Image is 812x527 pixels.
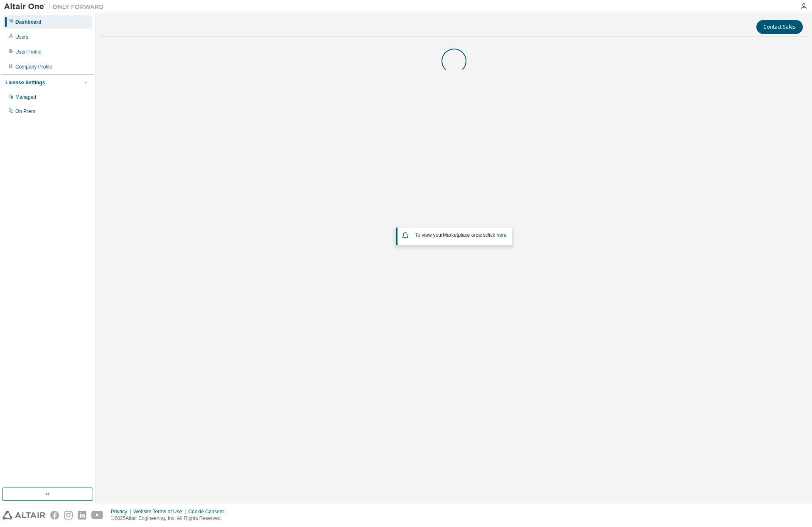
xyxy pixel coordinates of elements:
[756,20,803,34] button: Contact Sales
[50,511,59,520] img: facebook.svg
[15,34,28,40] div: Users
[415,232,506,238] span: To view your click
[2,511,45,520] img: altair_logo.svg
[4,2,108,11] img: Altair One
[15,49,42,55] div: User Profile
[15,94,36,100] div: Managed
[15,19,42,25] div: Dashboard
[64,511,73,520] img: instagram.svg
[443,232,486,238] em: Marketplace orders
[133,508,188,515] div: Website Terms of Use
[91,511,103,520] img: youtube.svg
[15,64,52,70] div: Company Profile
[78,511,86,520] img: linkedin.svg
[188,508,228,515] div: Cookie Consent
[15,108,35,115] div: On Prem
[5,79,45,86] div: License Settings
[111,508,133,515] div: Privacy
[496,232,506,238] a: here
[111,515,229,522] p: © 2025 Altair Engineering, Inc. All Rights Reserved.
